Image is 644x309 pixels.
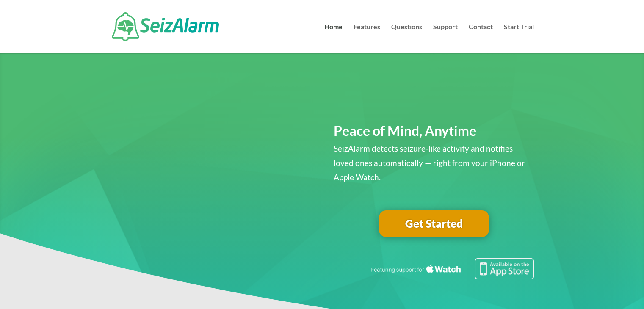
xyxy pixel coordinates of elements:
[433,24,458,53] a: Support
[370,258,534,279] img: Seizure detection available in the Apple App Store.
[370,271,534,281] a: Featuring seizure detection support for the Apple Watch
[334,143,525,182] span: SeizAlarm detects seizure-like activity and notifies loved ones automatically — right from your i...
[354,24,380,53] a: Features
[504,24,534,53] a: Start Trial
[112,12,219,41] img: SeizAlarm
[324,24,343,53] a: Home
[391,24,422,53] a: Questions
[469,24,493,53] a: Contact
[334,122,476,139] span: Peace of Mind, Anytime
[379,210,489,237] a: Get Started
